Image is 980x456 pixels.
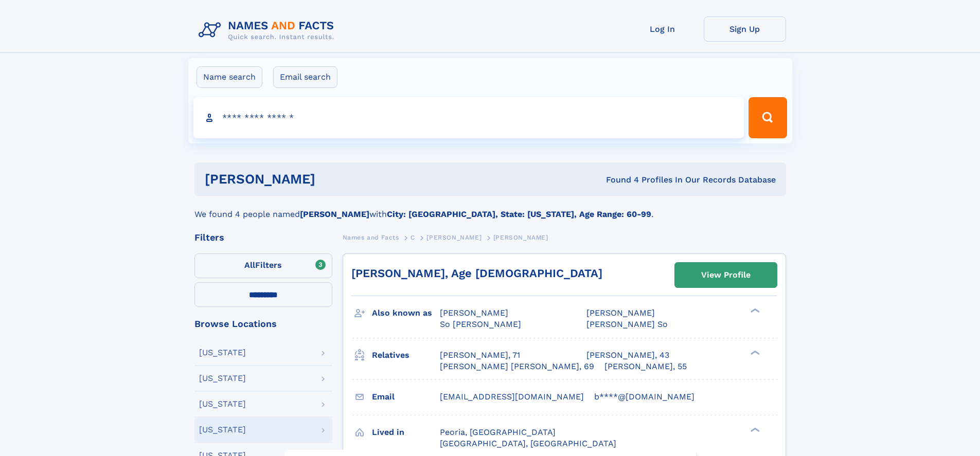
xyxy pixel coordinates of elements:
[199,400,246,408] div: [US_STATE]
[351,267,602,280] a: [PERSON_NAME], Age [DEMOGRAPHIC_DATA]
[194,253,332,278] label: Filters
[193,97,744,138] input: search input
[440,308,508,318] span: [PERSON_NAME]
[199,374,246,382] div: [US_STATE]
[701,263,751,287] div: View Profile
[621,16,704,42] a: Log In
[426,234,482,241] span: [PERSON_NAME]
[440,319,521,329] span: So [PERSON_NAME]
[372,388,440,406] h3: Email
[273,66,337,88] label: Email search
[199,349,246,357] div: [US_STATE]
[440,392,584,402] span: [EMAIL_ADDRESS][DOMAIN_NAME]
[387,209,651,219] b: City: [GEOGRAPHIC_DATA], State: [US_STATE], Age Range: 60-99
[194,233,332,242] div: Filters
[604,361,687,372] a: [PERSON_NAME], 55
[411,234,415,241] span: C
[748,349,760,356] div: ❯
[440,361,594,372] a: [PERSON_NAME] [PERSON_NAME], 69
[194,16,343,44] img: Logo Names and Facts
[244,260,255,270] span: All
[460,174,776,186] div: Found 4 Profiles In Our Records Database
[372,304,440,322] h3: Also known as
[440,350,520,361] a: [PERSON_NAME], 71
[748,426,760,433] div: ❯
[704,16,786,42] a: Sign Up
[426,231,482,244] a: [PERSON_NAME]
[748,307,760,314] div: ❯
[586,319,668,329] span: [PERSON_NAME] So
[205,173,461,186] h1: [PERSON_NAME]
[199,426,246,434] div: [US_STATE]
[194,319,332,329] div: Browse Locations
[372,346,440,364] h3: Relatives
[197,66,262,88] label: Name search
[343,231,399,244] a: Names and Facts
[493,234,548,241] span: [PERSON_NAME]
[440,439,616,448] span: [GEOGRAPHIC_DATA], [GEOGRAPHIC_DATA]
[300,209,369,219] b: [PERSON_NAME]
[586,308,655,318] span: [PERSON_NAME]
[586,350,669,361] a: [PERSON_NAME], 43
[749,97,787,138] button: Search Button
[440,427,556,437] span: Peoria, [GEOGRAPHIC_DATA]
[194,196,786,221] div: We found 4 people named with .
[675,263,777,287] a: View Profile
[411,231,415,244] a: C
[372,424,440,441] h3: Lived in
